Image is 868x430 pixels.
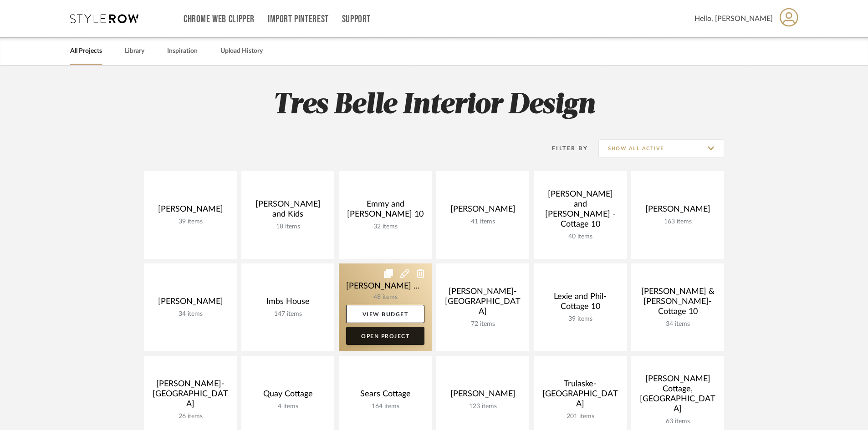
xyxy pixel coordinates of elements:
[638,204,717,218] div: [PERSON_NAME]
[151,310,230,318] div: 34 items
[249,223,327,231] div: 18 items
[249,199,327,223] div: [PERSON_NAME] and Kids
[346,327,424,345] a: Open Project
[151,204,230,218] div: [PERSON_NAME]
[346,389,424,403] div: Sears Cottage
[249,403,327,410] div: 4 items
[151,218,230,226] div: 39 items
[167,45,198,57] a: Inspiration
[346,403,424,410] div: 164 items
[70,45,102,57] a: All Projects
[220,45,263,57] a: Upload History
[541,379,619,413] div: Trulaske-[GEOGRAPHIC_DATA]
[694,13,773,24] span: Hello, [PERSON_NAME]
[151,379,230,413] div: [PERSON_NAME]-[GEOGRAPHIC_DATA]
[638,287,717,320] div: [PERSON_NAME] & [PERSON_NAME]-Cottage 10
[125,45,144,57] a: Library
[444,204,522,218] div: [PERSON_NAME]
[541,292,619,315] div: Lexie and Phil-Cottage 10
[541,189,619,233] div: [PERSON_NAME] and [PERSON_NAME] -Cottage 10
[444,287,522,320] div: [PERSON_NAME]- [GEOGRAPHIC_DATA]
[638,320,717,328] div: 34 items
[249,297,327,310] div: Imbs House
[268,15,329,23] a: Import Pinterest
[346,199,424,223] div: Emmy and [PERSON_NAME] 10
[346,305,424,323] a: View Budget
[346,223,424,231] div: 32 items
[151,413,230,420] div: 26 items
[444,218,522,226] div: 41 items
[638,374,717,418] div: [PERSON_NAME] Cottage, [GEOGRAPHIC_DATA]
[444,389,522,403] div: [PERSON_NAME]
[444,403,522,410] div: 123 items
[249,389,327,403] div: Quay Cottage
[444,320,522,328] div: 72 items
[638,218,717,226] div: 163 items
[249,310,327,318] div: 147 items
[541,315,619,323] div: 39 items
[184,15,255,23] a: Chrome Web Clipper
[541,233,619,241] div: 40 items
[106,88,762,122] h2: Tres Belle Interior Design
[541,413,619,420] div: 201 items
[638,418,717,425] div: 63 items
[151,297,230,310] div: [PERSON_NAME]
[540,144,588,153] div: Filter By
[342,15,371,23] a: Support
